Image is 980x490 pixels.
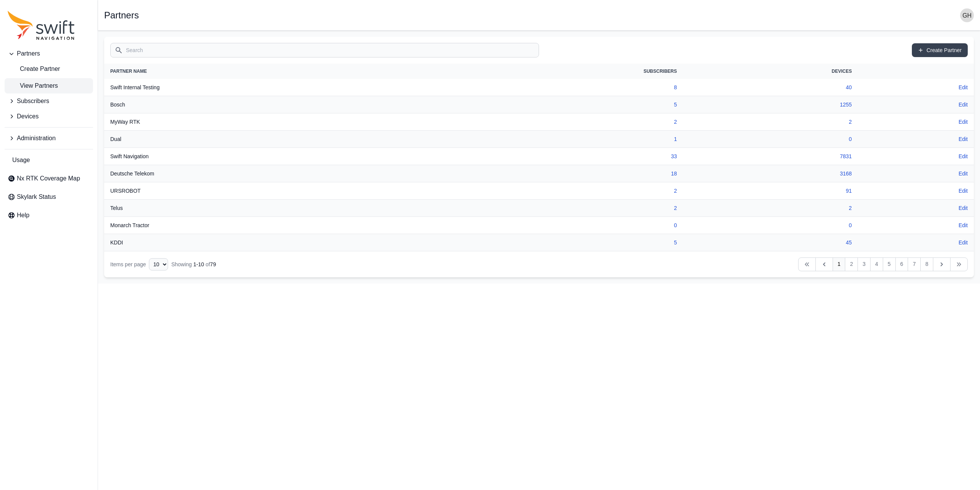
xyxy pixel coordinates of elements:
[674,84,677,90] a: 8
[674,222,677,228] a: 0
[959,204,968,212] a: Edit
[960,8,974,22] img: user photo
[833,257,846,271] a: 1
[17,97,49,106] span: Subscribers
[846,84,852,90] a: 40
[17,211,29,220] span: Help
[17,174,80,183] span: Nx RTK Coverage Map
[5,61,93,77] a: create-partner
[840,153,852,159] a: 7831
[5,171,93,186] a: Nx RTK Coverage Map
[171,261,216,268] div: Showing of
[210,261,216,267] span: 79
[849,136,852,142] a: 0
[959,170,968,177] a: Edit
[5,109,93,124] button: Devices
[845,257,858,271] a: 2
[920,257,933,271] a: 8
[104,251,974,277] nav: Table navigation
[849,222,852,228] a: 0
[5,208,93,223] a: Help
[104,234,436,251] th: KDDI
[840,102,852,108] a: 1255
[671,153,677,159] a: 33
[912,43,968,57] a: Create Partner
[674,119,677,125] a: 2
[5,152,93,168] a: Usage
[110,261,146,267] span: Items per page
[959,101,968,108] a: Edit
[436,64,683,79] th: Subscribers
[849,205,852,211] a: 2
[5,46,93,61] button: Partners
[17,112,39,121] span: Devices
[12,156,30,165] span: Usage
[908,257,921,271] a: 7
[683,64,858,79] th: Devices
[674,188,677,194] a: 2
[674,102,677,108] a: 5
[840,170,852,177] a: 3168
[959,135,968,143] a: Edit
[846,188,852,194] a: 91
[104,113,436,131] th: MyWay RTK
[5,78,93,93] a: View Partners
[104,64,436,79] th: Partner Name
[104,96,436,113] th: Bosch
[959,118,968,126] a: Edit
[110,43,539,57] input: Search
[104,131,436,148] th: Dual
[849,119,852,125] a: 2
[895,257,908,271] a: 6
[104,165,436,182] th: Deutsche Telekom
[149,258,168,270] select: Display Limit
[959,187,968,195] a: Edit
[959,239,968,246] a: Edit
[674,205,677,211] a: 2
[17,192,56,202] span: Skylark Status
[959,221,968,229] a: Edit
[883,257,896,271] a: 5
[674,239,677,246] a: 5
[193,261,204,267] span: 1 - 10
[959,84,968,91] a: Edit
[17,134,56,143] span: Administration
[959,152,968,160] a: Edit
[5,189,93,205] a: Skylark Status
[8,81,58,90] span: View Partners
[104,79,436,96] th: Swift Internal Testing
[104,11,139,20] h1: Partners
[671,170,677,177] a: 18
[674,136,677,142] a: 1
[857,257,871,271] a: 3
[5,93,93,109] button: Subscribers
[8,64,60,74] span: Create Partner
[870,257,883,271] a: 4
[104,148,436,165] th: Swift Navigation
[104,217,436,234] th: Monarch Tractor
[104,200,436,217] th: Telus
[5,131,93,146] button: Administration
[17,49,40,58] span: Partners
[846,239,852,246] a: 45
[104,182,436,200] th: URSROBOT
